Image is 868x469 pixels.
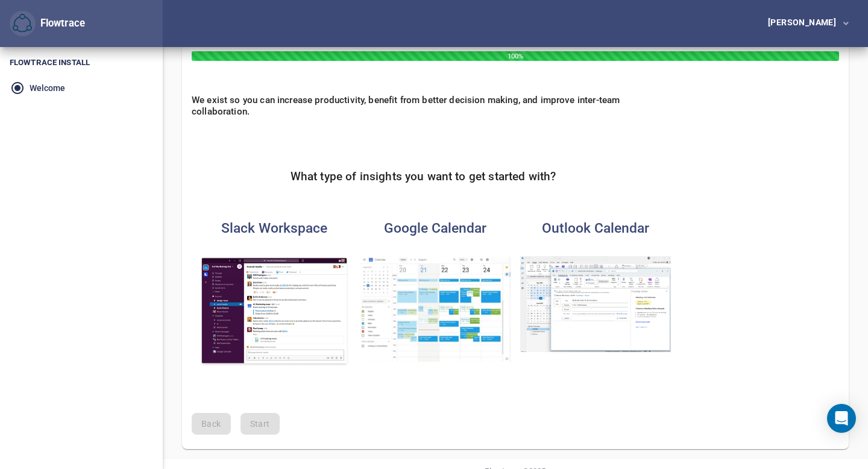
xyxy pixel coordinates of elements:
[192,95,655,116] h6: We exist so you can increase productivity, benefit from better decision making, and improve inter...
[353,213,518,369] button: Google CalendarGoogle Calendar analytics
[192,51,839,61] div: 100%
[199,256,350,367] img: Slack Workspace analytics
[36,16,85,31] div: Flowtrace
[10,11,85,37] div: Flowtrace
[520,220,671,236] h4: Outlook Calendar
[360,256,511,362] img: Google Calendar analytics
[749,13,858,35] button: [PERSON_NAME]
[520,256,671,353] img: Outlook Calendar analytics
[360,220,511,236] h4: Google Calendar
[768,18,841,27] div: [PERSON_NAME]
[192,213,357,374] button: Slack WorkspaceSlack Workspace analytics
[199,220,350,236] h4: Slack Workspace
[10,11,36,37] button: Flowtrace
[513,213,678,360] button: Outlook CalendarOutlook Calendar analytics
[13,14,32,33] img: Flowtrace
[827,404,856,433] div: Open Intercom Messenger
[291,170,556,184] h5: What type of insights you want to get started with?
